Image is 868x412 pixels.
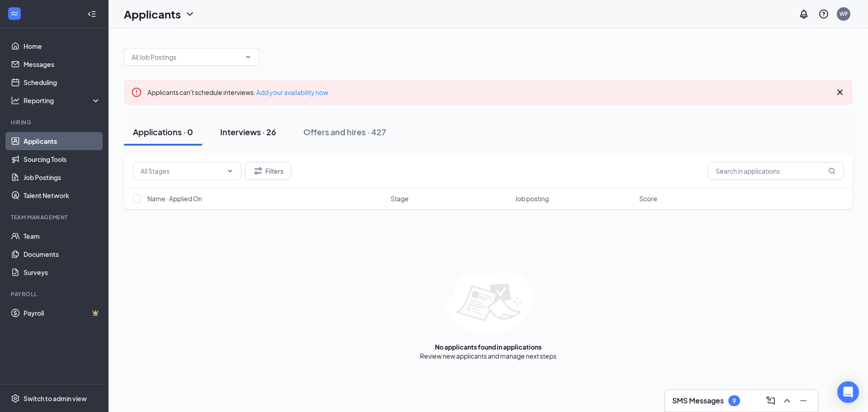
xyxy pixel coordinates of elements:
[780,393,794,408] button: ChevronUp
[515,194,549,203] span: Job posting
[226,167,234,175] svg: ChevronDown
[141,166,223,176] input: All Stages
[828,167,835,175] svg: MagnifyingGlass
[764,393,778,408] button: ComposeMessage
[708,162,844,180] input: Search in applications
[732,397,736,405] div: 9
[245,162,291,180] button: Filter Filters
[24,394,87,403] div: Switch to admin view
[11,290,99,298] div: Payroll
[24,304,101,322] a: PayrollCrown
[11,213,99,221] div: Team Management
[24,227,101,245] a: Team
[11,118,99,126] div: Hiring
[131,87,142,98] svg: Error
[798,9,809,19] svg: Notifications
[11,394,20,403] svg: Settings
[796,393,811,408] button: Minimize
[639,194,657,203] span: Score
[147,194,202,203] span: Name · Applied On
[11,96,20,105] svg: Analysis
[253,166,264,176] svg: Filter
[837,381,859,403] div: Open Intercom Messenger
[256,88,328,96] a: Add your availability now
[24,186,101,204] a: Talent Network
[24,245,101,263] a: Documents
[444,273,533,333] img: empty-state
[24,168,101,186] a: Job Postings
[798,395,809,406] svg: Minimize
[87,9,96,19] svg: Collapse
[132,52,241,62] input: All Job Postings
[24,263,101,281] a: Surveys
[133,126,193,137] div: Applications · 0
[24,37,101,55] a: Home
[765,395,776,406] svg: ComposeMessage
[840,10,848,18] div: WF
[782,395,793,406] svg: ChevronUp
[24,73,101,91] a: Scheduling
[184,9,195,19] svg: ChevronDown
[124,6,181,22] h1: Applicants
[672,396,724,406] h3: SMS Messages
[10,9,19,18] svg: WorkstreamLogo
[818,9,829,19] svg: QuestionInfo
[24,96,101,105] div: Reporting
[24,55,101,73] a: Messages
[24,132,101,150] a: Applicants
[391,194,409,203] span: Stage
[435,342,542,351] div: No applicants found in applications
[245,53,252,61] svg: ChevronDown
[420,351,557,360] div: Review new applicants and manage next steps
[835,87,845,98] svg: Cross
[147,88,328,96] span: Applicants can't schedule interviews.
[24,150,101,168] a: Sourcing Tools
[303,126,386,137] div: Offers and hires · 427
[220,126,276,137] div: Interviews · 26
